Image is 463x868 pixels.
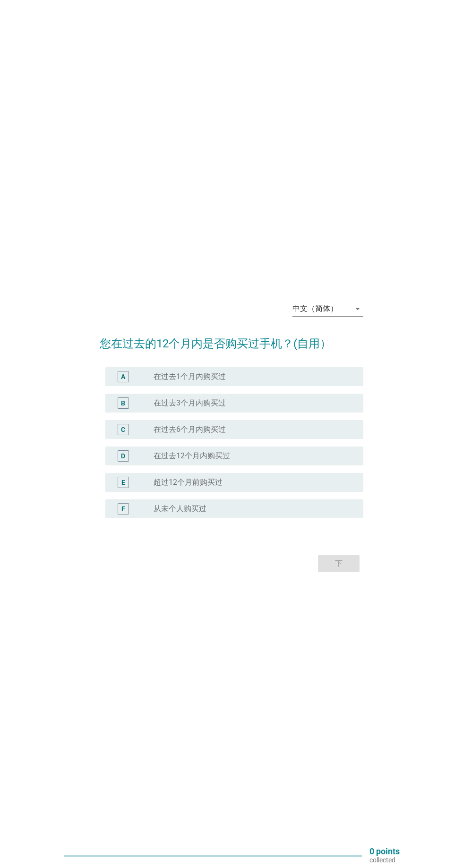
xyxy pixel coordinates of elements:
[154,372,226,381] label: 在过去1个月内购买过
[100,326,363,352] h2: 您在过去的12个月内是否购买过手机？(自用）
[121,477,125,487] div: E
[121,451,125,461] div: D
[121,424,125,434] div: C
[121,371,125,381] div: A
[154,451,230,461] label: 在过去12个月内购买过
[352,303,363,314] i: arrow_drop_down
[154,398,226,408] label: 在过去3个月内购买过
[154,478,223,487] label: 超过12个月前购买过
[369,856,400,864] p: collected
[292,304,338,313] div: 中文（简体）
[369,847,400,856] p: 0 points
[121,398,125,408] div: B
[154,504,206,514] label: 从未个人购买过
[121,504,125,514] div: F
[154,425,226,434] label: 在过去6个月内购买过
